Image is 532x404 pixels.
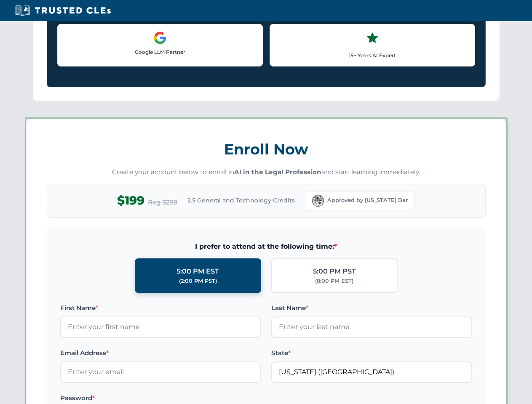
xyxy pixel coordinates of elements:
span: Approved by [US_STATE] Bar [327,196,408,205]
span: I prefer to attend at the following time: [60,241,472,252]
img: Trusted CLEs [13,4,113,17]
label: Password [60,393,261,403]
p: 15+ Years AI Expert [277,51,468,59]
label: State [271,348,472,358]
label: First Name [60,303,261,313]
div: (8:00 PM EST) [315,277,353,285]
span: 2.5 General and Technology Credits [187,196,295,205]
img: Google [153,31,167,45]
span: Reg $299 [148,197,177,207]
img: Florida Bar [312,195,324,207]
div: 5:00 PM PST [313,266,356,277]
label: Last Name [271,303,472,313]
span: $199 [117,191,144,210]
strong: AI in the Legal Profession [234,168,321,176]
input: Enter your first name [60,316,261,338]
div: 5:00 PM EST [176,266,219,277]
label: Email Address [60,348,261,358]
input: Enter your last name [271,316,472,338]
p: Create your account below to enroll in and start learning immediately. [47,167,486,177]
p: Google LLM Partner [64,48,256,56]
h3: Enroll Now [47,136,486,162]
div: (2:00 PM PST) [179,277,217,285]
input: Enter your email [60,361,261,383]
input: Florida (FL) [271,361,472,383]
